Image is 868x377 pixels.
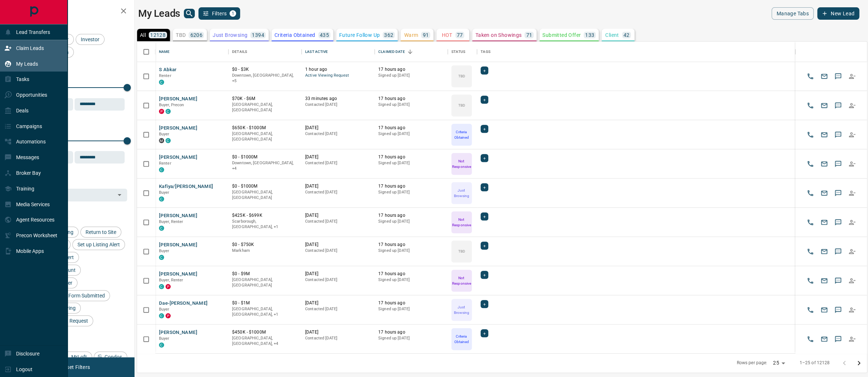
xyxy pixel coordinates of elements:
[80,227,121,238] div: Return to Site
[378,160,444,166] p: Signed up [DATE]
[481,271,488,279] div: +
[166,284,171,289] div: property.ca
[166,109,171,114] div: condos.ca
[846,217,857,228] button: Reallocate
[458,249,465,254] p: TBD
[378,335,444,341] p: Signed up [DATE]
[819,246,830,257] button: Email
[820,277,828,284] svg: Email
[305,96,371,102] p: 33 minutes ago
[378,219,444,224] p: Signed up [DATE]
[232,329,298,335] p: $450K - $1000M
[807,248,814,255] svg: Call
[378,154,444,160] p: 17 hours ago
[833,217,844,228] button: SMS
[232,248,298,254] p: Markham
[834,335,842,343] svg: Sms
[305,212,371,219] p: [DATE]
[159,212,197,219] button: [PERSON_NAME]
[451,42,465,62] div: Status
[305,42,328,62] div: Last Active
[23,7,127,16] h2: Filters
[159,183,213,190] button: Kafiya/[PERSON_NAME]
[232,183,298,189] p: $0 - $1000M
[378,271,444,277] p: 17 hours ago
[159,329,197,336] button: [PERSON_NAME]
[378,102,444,108] p: Signed up [DATE]
[159,80,164,85] div: condos.ca
[481,300,488,308] div: +
[305,102,371,108] p: Contacted [DATE]
[477,42,795,62] div: Tags
[305,125,371,131] p: [DATE]
[452,334,471,345] p: Criteria Obtained
[198,7,240,20] button: Filters1
[807,160,814,168] svg: Call
[481,212,488,220] div: +
[305,189,371,195] p: Contacted [DATE]
[805,158,816,169] button: Call
[481,96,488,104] div: +
[405,47,415,57] button: Sort
[232,125,298,131] p: $650K - $1000M
[770,358,788,368] div: 25
[75,242,122,247] span: Set up Listing Alert
[159,190,170,195] span: Buyer
[404,32,418,38] p: Warm
[102,354,125,360] span: Condos
[848,306,856,313] svg: Reallocate
[159,219,183,224] span: Buyer, Renter
[56,361,95,373] button: Reset Filters
[820,160,828,168] svg: Email
[833,188,844,199] button: SMS
[232,73,298,84] p: Etobicoke, Midtown | Central, North York, West End, Toronto
[305,306,371,312] p: Contacted [DATE]
[232,335,298,347] p: North York, Midtown | Central, Toronto, Surrey
[820,335,828,343] svg: Email
[833,304,844,315] button: SMS
[852,356,866,370] button: Go to next page
[305,242,371,248] p: [DATE]
[305,329,371,335] p: [DATE]
[159,336,170,341] span: Buyer
[159,132,170,136] span: Buyer
[452,304,471,315] p: Just Browsing
[848,73,856,80] svg: Reallocate
[819,217,830,228] button: Email
[375,42,448,62] div: Claimed Date
[138,8,180,19] h1: My Leads
[94,351,127,362] div: Condos
[805,246,816,257] button: Call
[159,138,164,143] div: mrloft.ca
[232,131,298,142] p: [GEOGRAPHIC_DATA], [GEOGRAPHIC_DATA]
[805,304,816,315] button: Call
[605,32,619,38] p: Client
[834,277,842,284] svg: Sms
[846,188,857,199] button: Reallocate
[339,32,380,38] p: Future Follow Up
[819,100,830,111] button: Email
[807,219,814,226] svg: Call
[305,248,371,254] p: Contacted [DATE]
[458,73,465,79] p: TBD
[159,73,171,78] span: Renter
[232,189,298,201] p: [GEOGRAPHIC_DATA], [GEOGRAPHIC_DATA]
[252,32,264,38] p: 1394
[305,335,371,341] p: Contacted [DATE]
[481,242,488,250] div: +
[807,189,814,197] svg: Call
[483,271,486,278] span: +
[305,73,371,79] span: Active Viewing Request
[846,100,857,111] button: Reallocate
[378,96,444,102] p: 17 hours ago
[159,313,164,318] div: condos.ca
[378,42,405,62] div: Claimed Date
[232,219,298,230] p: Toronto
[848,335,856,343] svg: Reallocate
[833,100,844,111] button: SMS
[232,277,298,288] p: [GEOGRAPHIC_DATA], [GEOGRAPHIC_DATA]
[76,34,105,45] div: Investor
[159,42,170,62] div: Name
[155,42,228,62] div: Name
[481,154,488,162] div: +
